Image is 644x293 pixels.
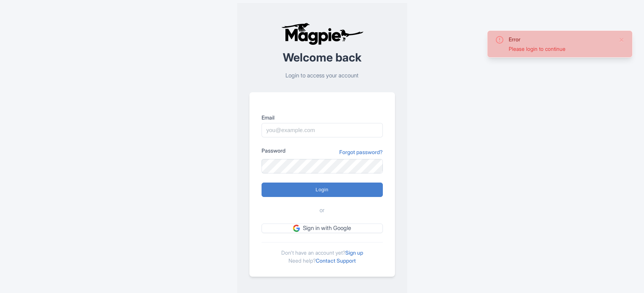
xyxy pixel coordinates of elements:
div: Error [509,35,613,43]
a: Forgot password? [339,148,383,156]
input: Login [262,183,383,197]
a: Sign in with Google [262,224,383,233]
span: or [320,206,324,215]
p: Login to access your account [249,71,395,80]
label: Password [262,146,285,154]
img: google.svg [293,225,300,232]
button: Close [619,35,625,44]
label: Email [262,113,383,121]
img: logo-ab69f6fb50320c5b225c76a69d11143b.png [279,22,365,45]
h2: Welcome back [249,51,395,64]
div: Don't have an account yet? Need help? [262,242,383,265]
input: you@example.com [262,123,383,137]
div: Please login to continue [509,45,613,53]
a: Contact Support [316,257,356,264]
a: Sign up [345,249,363,256]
